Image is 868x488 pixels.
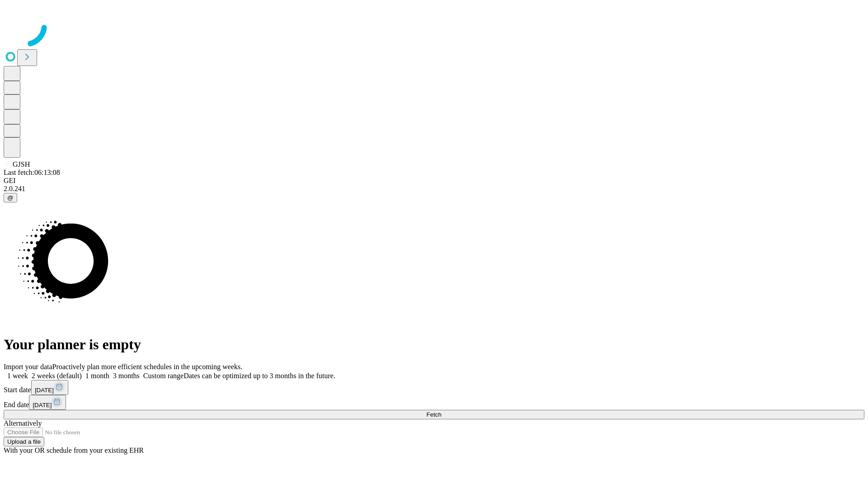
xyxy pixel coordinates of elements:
[4,336,864,353] h1: Your planner is empty
[35,387,54,394] span: [DATE]
[184,372,335,380] span: Dates can be optimized up to 3 months in the future.
[32,372,82,380] span: 2 weeks (default)
[4,410,864,419] button: Fetch
[52,363,242,371] span: Proactively plan more efficient schedules in the upcoming weeks.
[7,372,28,380] span: 1 week
[426,411,441,418] span: Fetch
[4,419,42,427] span: Alternatively
[4,169,60,176] span: Last fetch: 06:13:08
[143,372,184,380] span: Custom range
[85,372,109,380] span: 1 month
[4,446,144,454] span: With your OR schedule from your existing EHR
[4,395,864,410] div: End date
[7,194,14,201] span: @
[4,185,864,193] div: 2.0.241
[4,380,864,395] div: Start date
[4,193,17,202] button: @
[4,363,52,371] span: Import your data
[31,380,68,395] button: [DATE]
[113,372,140,380] span: 3 months
[4,437,44,446] button: Upload a file
[4,177,864,185] div: GEI
[33,402,52,408] span: [DATE]
[29,395,66,410] button: [DATE]
[13,160,30,168] span: GJSH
